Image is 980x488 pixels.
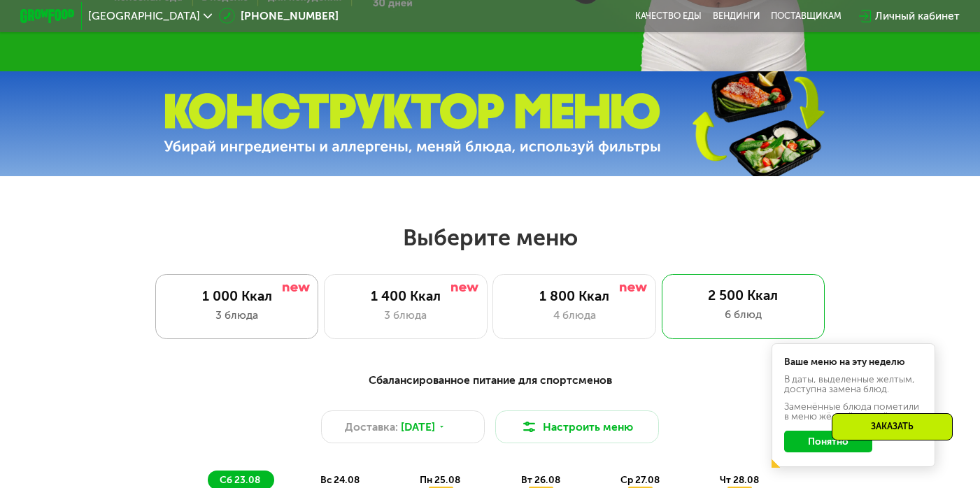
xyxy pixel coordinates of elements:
[784,431,872,452] button: Понятно
[339,307,474,323] div: 3 блюда
[220,474,260,486] span: сб 23.08
[784,375,923,394] div: В даты, выделенные желтым, доступна замена блюд.
[635,10,702,22] a: Качество еды
[87,372,893,389] div: Сбалансированное питание для спортсменов
[521,474,560,486] span: вт 26.08
[495,410,659,443] button: Настроить меню
[507,307,642,323] div: 4 блюда
[720,474,759,486] span: чт 28.08
[507,288,642,304] div: 1 800 Ккал
[771,10,841,22] div: поставщикам
[675,306,811,322] div: 6 блюд
[169,307,304,323] div: 3 блюда
[784,402,923,421] div: Заменённые блюда пометили в меню жёлтой точкой.
[345,419,398,435] span: Доставка:
[169,288,304,304] div: 1 000 Ккал
[219,8,339,24] a: [PHONE_NUMBER]
[339,288,474,304] div: 1 400 Ккал
[875,8,960,24] div: Личный кабинет
[832,413,953,440] div: Заказать
[420,474,460,486] span: пн 25.08
[713,10,760,22] a: Вендинги
[43,224,936,252] h2: Выберите меню
[675,287,811,303] div: 2 500 Ккал
[620,474,660,486] span: ср 27.08
[401,419,435,435] span: [DATE]
[88,10,200,22] span: [GEOGRAPHIC_DATA]
[784,357,923,367] div: Ваше меню на эту неделю
[320,474,360,486] span: вс 24.08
